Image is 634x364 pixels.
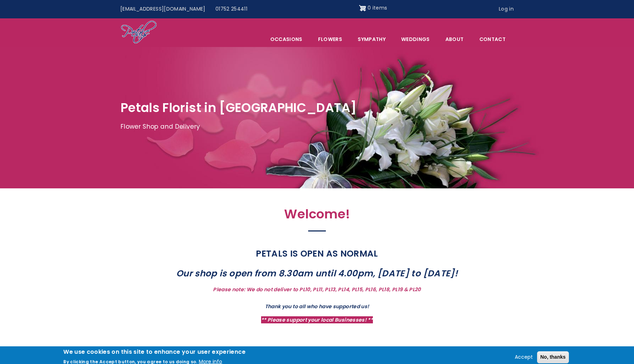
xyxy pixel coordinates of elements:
[265,303,369,310] strong: Thank you to all who have supported us!
[263,32,310,47] span: Occasions
[359,2,366,14] img: Shopping cart
[213,286,421,293] strong: Please note: We do not deliver to PL10, PL11, PL13, PL14, PL15, PL16, PL18, PL19 & PL20
[359,2,387,14] a: Shopping cart 0 items
[163,207,471,225] h2: Welcome!
[311,32,350,47] a: Flowers
[438,32,471,47] a: About
[350,32,393,47] a: Sympathy
[121,99,357,116] span: Petals Florist in [GEOGRAPHIC_DATA]
[472,32,513,47] a: Contact
[176,267,458,280] strong: Our shop is open from 8.30am until 4.00pm, [DATE] to [DATE]!
[121,122,513,132] p: Flower Shop and Delivery
[121,20,157,45] img: Home
[368,4,387,11] span: 0 items
[494,2,519,16] a: Log in
[256,247,378,260] strong: PETALS IS OPEN AS NORMAL
[394,32,437,47] span: Weddings
[63,348,246,356] h2: We use cookies on this site to enhance your user experience
[261,316,373,323] strong: ** Please support your local Businesses! **
[512,353,536,362] button: Accept
[211,2,252,16] a: 01752 254411
[115,2,211,16] a: [EMAIL_ADDRESS][DOMAIN_NAME]
[537,351,569,363] button: No, thanks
